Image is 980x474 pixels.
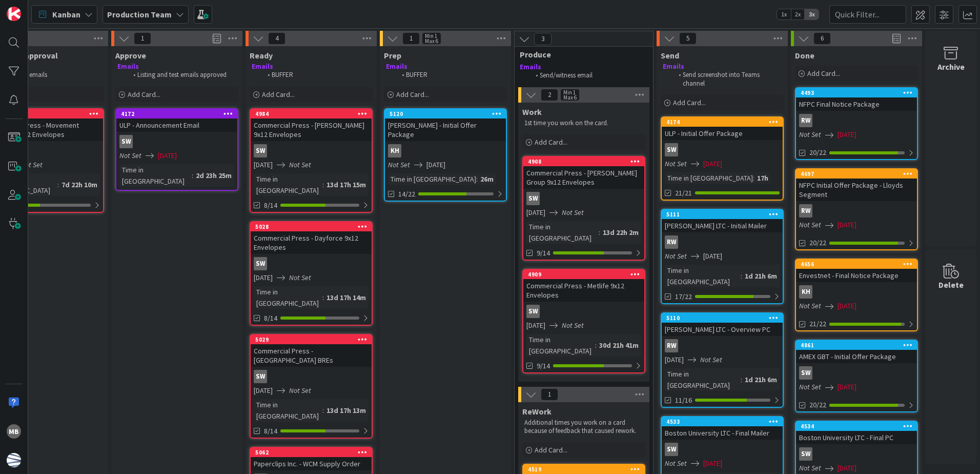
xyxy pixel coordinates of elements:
div: 4493 [801,89,917,96]
span: Send [661,50,679,61]
span: 5 [679,32,697,45]
div: Min 1 [563,90,576,95]
div: SW [526,192,540,205]
div: Time in [GEOGRAPHIC_DATA] [665,172,753,184]
div: 4533 [662,417,783,426]
span: : [322,292,324,303]
div: RW [796,114,917,127]
li: Send screenshot into Teams channel [673,71,782,88]
span: [DATE] [838,382,856,392]
div: AMEX GBT - Initial Offer Package [796,350,917,363]
span: Prep [384,50,401,61]
a: 5110[PERSON_NAME] LTC - Overview PCRW[DATE]Not SetTime in [GEOGRAPHIC_DATA]:1d 21h 6m11/16 [661,312,784,408]
div: 4533 [666,418,783,425]
div: RW [799,114,812,127]
div: SW [254,370,267,383]
div: Max 6 [563,95,577,100]
span: 14/22 [398,189,415,200]
div: 4172 [116,109,237,118]
div: 13d 17h 15m [324,179,369,190]
div: [PERSON_NAME] LTC - Overview PC [662,323,783,336]
a: 4861AMEX GBT - Initial Offer PackageSWNot Set[DATE]20/22 [795,340,918,412]
div: Delete [938,279,964,291]
span: Add Card... [807,69,840,78]
span: 9/14 [537,248,550,259]
a: 5028Commercial Press - Dayforce 9x12 EnvelopesSW[DATE]Not SetTime in [GEOGRAPHIC_DATA]:13d 17h 14... [250,221,373,326]
span: Work [522,107,542,117]
div: 5111 [662,210,783,219]
span: 20/22 [809,238,826,248]
span: Add Card... [128,90,160,99]
span: : [322,405,324,416]
div: KH [385,144,506,157]
span: [DATE] [703,458,722,469]
a: 5029Commercial Press - [GEOGRAPHIC_DATA] BREsSW[DATE]Not SetTime in [GEOGRAPHIC_DATA]:13d 17h 13m... [250,334,373,439]
span: 21/21 [675,188,692,199]
div: RW [665,339,678,352]
strong: Emails [386,62,407,71]
div: Boston University LTC - Final Mailer [662,426,783,440]
span: [DATE] [526,320,545,331]
div: Archive [937,61,965,73]
div: 4697 [801,170,917,177]
div: NFPC Initial Offer Package - Lloyds Segment [796,179,917,201]
div: 4908 [523,157,644,166]
i: Not Set [665,459,687,468]
i: Not Set [799,463,821,472]
a: 4172ULP - Announcement EmailSWNot Set[DATE]Time in [GEOGRAPHIC_DATA]:2d 23h 25m [115,108,238,191]
div: SW [254,144,267,157]
span: 9/14 [537,361,550,371]
div: KH [799,285,812,299]
div: SW [799,447,812,461]
div: 13d 17h 13m [324,405,369,416]
div: SW [799,366,812,380]
div: KH [388,144,401,157]
div: Time in [GEOGRAPHIC_DATA] [254,399,322,422]
div: RW [796,204,917,218]
i: Not Set [289,273,311,282]
div: Max 6 [425,38,438,44]
div: [PERSON_NAME] - Initial Offer Package [385,118,506,141]
div: SW [251,257,372,270]
div: 5110 [666,314,783,322]
div: 5028 [255,223,372,230]
div: 4174 [666,118,783,126]
span: Done [795,50,814,61]
strong: Emails [252,62,273,71]
span: : [192,170,193,181]
div: 4909Commercial Press - Metlife 9x12 Envelopes [523,270,644,302]
div: 5120 [390,110,506,117]
span: 20/22 [809,400,826,410]
div: 4533Boston University LTC - Final Mailer [662,417,783,440]
span: 8/14 [264,426,277,437]
span: 2x [791,9,805,19]
div: SW [796,447,917,461]
div: 4493NFPC Final Notice Package [796,88,917,111]
strong: Emails [117,62,139,71]
div: 5029 [255,336,372,343]
a: 4908Commercial Press - [PERSON_NAME] Group 9x12 EnvelopesSW[DATE]Not SetTime in [GEOGRAPHIC_DATA]... [522,156,645,261]
div: 30d 21h 41m [597,340,641,351]
div: 4984Commercial Press - [PERSON_NAME] 9x12 Envelopes [251,109,372,141]
div: 4909 [528,271,644,278]
i: Not Set [119,151,141,160]
div: Time in [GEOGRAPHIC_DATA] [526,334,595,357]
i: Not Set [665,251,687,261]
span: [DATE] [838,463,856,473]
div: 5110 [662,313,783,323]
span: [DATE] [838,129,856,140]
span: 4 [268,32,285,45]
span: 8/14 [264,313,277,324]
i: Not Set [799,220,821,229]
span: [DATE] [838,220,856,230]
span: Add Card... [262,90,295,99]
span: : [599,227,600,238]
div: 5120 [385,109,506,118]
div: Commercial Press - Metlife 9x12 Envelopes [523,279,644,302]
i: Not Set [21,160,43,169]
div: RW [662,339,783,352]
span: Add Card... [535,137,567,147]
span: Add Card... [535,445,567,455]
div: SW [665,143,678,156]
span: [DATE] [665,354,684,365]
